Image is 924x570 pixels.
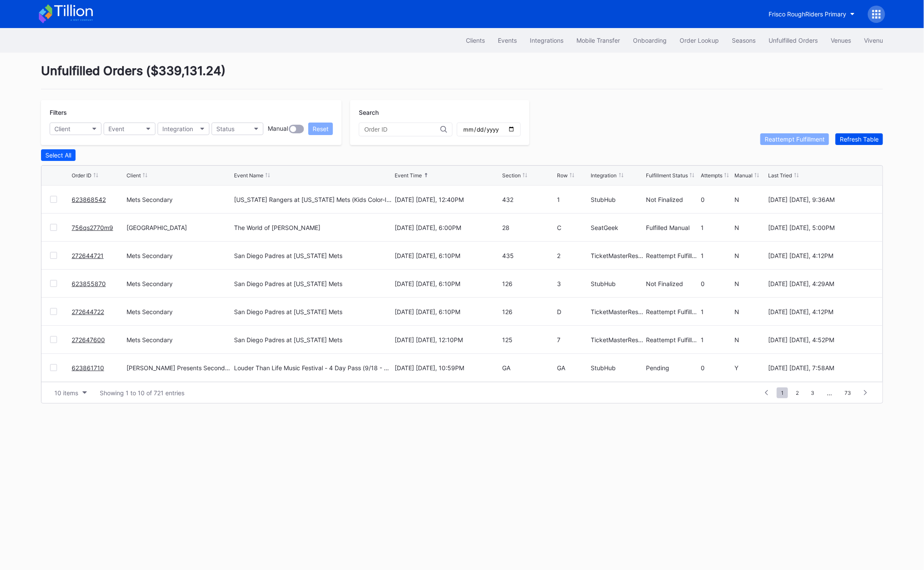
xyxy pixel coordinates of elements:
div: San Diego Padres at [US_STATE] Mets [234,336,342,343]
span: 3 [807,387,819,398]
div: Event [108,125,124,132]
div: 126 [502,280,555,287]
div: C [557,224,589,231]
button: Status [212,123,263,135]
div: The World of [PERSON_NAME] [234,224,320,231]
div: StubHub [591,196,644,203]
div: [DATE] [DATE], 5:00PM [769,224,874,231]
span: 1 [777,387,788,398]
a: 623868542 [72,196,106,203]
div: Frisco RoughRiders Primary [769,10,846,18]
button: Mobile Transfer [570,32,627,48]
div: 0 [701,280,732,287]
div: Fulfillment Status [646,172,688,179]
button: Event [104,123,155,135]
button: Events [491,32,523,48]
div: Mets Secondary [127,252,232,259]
button: Frisco RoughRiders Primary [762,6,861,22]
a: Venues [824,32,858,48]
button: Onboarding [627,32,673,48]
div: 126 [502,308,555,315]
div: San Diego Padres at [US_STATE] Mets [234,308,342,315]
div: SeatGeek [591,224,644,231]
div: N [734,196,766,203]
div: Y [734,364,766,372]
div: Select All [45,151,71,159]
div: [DATE] [DATE], 6:10PM [395,252,500,259]
div: [DATE] [DATE], 7:58AM [769,364,874,372]
div: Mobile Transfer [576,37,620,44]
div: GA [557,364,589,372]
div: Mets Secondary [127,308,232,315]
div: Mets Secondary [127,196,232,203]
div: N [734,308,766,315]
div: 432 [502,196,555,203]
div: StubHub [591,364,644,372]
div: Unfulfilled Orders ( $339,131.24 ) [41,63,883,89]
div: Vivenu [864,37,883,44]
div: Reattempt Fulfillment [765,135,825,143]
div: 7 [557,336,589,343]
button: Refresh Table [835,133,883,145]
div: Status [216,125,234,132]
div: TicketMasterResale [591,336,644,343]
div: Manual [734,172,753,179]
div: [DATE] [DATE], 6:00PM [395,224,500,231]
div: N [734,224,766,231]
button: Integration [158,123,209,135]
div: 435 [502,252,555,259]
div: [DATE] [DATE], 6:10PM [395,308,500,315]
div: Mets Secondary [127,280,232,287]
div: Reattempt Fulfillment [646,252,699,259]
button: Seasons [725,32,762,48]
div: [DATE] [DATE], 12:10PM [395,336,500,343]
button: Select All [41,149,76,161]
div: 2 [557,252,589,259]
div: Attempts [701,172,722,179]
div: San Diego Padres at [US_STATE] Mets [234,280,342,287]
div: StubHub [591,280,644,287]
button: Reset [308,123,333,135]
div: Events [498,37,517,44]
div: Event Time [395,172,422,179]
div: Reattempt Fulfillment [646,336,699,343]
div: Event Name [234,172,263,179]
a: Integrations [523,32,570,48]
div: 125 [502,336,555,343]
div: Integration [162,125,193,132]
a: 623861710 [72,364,104,372]
div: Clients [466,37,485,44]
div: Venues [831,37,851,44]
a: 272644722 [72,308,104,315]
div: [DATE] [DATE], 4:12PM [769,252,874,259]
div: Refresh Table [840,135,879,143]
div: Reattempt Fulfillment [646,308,699,315]
div: [PERSON_NAME] Presents Secondary [127,364,232,372]
div: [US_STATE] Rangers at [US_STATE] Mets (Kids Color-In Lunchbox Giveaway) [234,196,392,203]
div: [DATE] [DATE], 6:10PM [395,280,500,287]
div: [DATE] [DATE], 4:29AM [769,280,874,287]
div: 28 [502,224,555,231]
div: Row [557,172,568,179]
div: [GEOGRAPHIC_DATA] [127,224,232,231]
div: Showing 1 to 10 of 721 entries [100,389,184,397]
a: Order Lookup [673,32,725,48]
div: Not Finalized [646,196,699,203]
div: D [557,308,589,315]
div: 3 [557,280,589,287]
div: Unfulfilled Orders [769,37,818,44]
div: 1 [701,336,732,343]
div: Order Lookup [680,37,719,44]
a: Unfulfilled Orders [762,32,824,48]
button: Reattempt Fulfillment [760,133,829,145]
div: N [734,252,766,259]
a: 623855870 [72,280,106,287]
div: Reset [313,125,329,132]
div: [DATE] [DATE], 4:12PM [769,308,874,315]
div: Manual [268,125,288,133]
button: Vivenu [858,32,889,48]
